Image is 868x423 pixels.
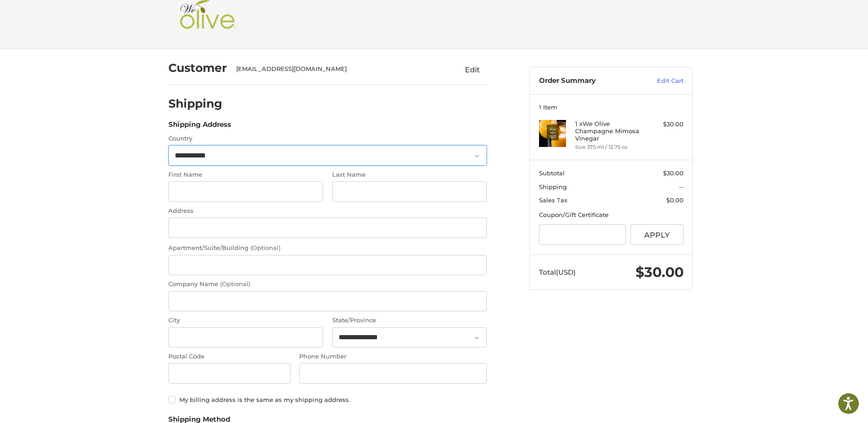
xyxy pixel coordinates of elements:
p: We're away right now. Please check back later! [13,14,103,21]
label: Apartment/Suite/Building [168,244,487,253]
label: City [168,316,323,325]
span: $30.00 [636,264,684,281]
label: Postal Code [168,352,291,361]
h4: 1 x We Olive Champagne Mimosa Vinegar [575,120,645,142]
span: Total (USD) [539,268,576,277]
button: Open LiveChat chat widget [105,12,116,23]
h2: Customer [168,61,227,75]
span: $0.00 [666,196,684,204]
div: Coupon/Gift Certificate [539,211,684,220]
span: Shipping [539,183,567,190]
label: First Name [168,170,323,179]
input: Gift Certificate or Coupon Code [539,224,626,245]
label: Company Name [168,280,487,289]
li: Size 375 ml / 12.75 oz [575,143,645,151]
button: Apply [631,224,684,245]
label: Country [168,134,487,143]
button: Edit [458,62,487,77]
div: [EMAIL_ADDRESS][DOMAIN_NAME] [236,65,440,74]
div: $30.00 [647,120,684,129]
a: Edit Cart [637,76,684,86]
span: Subtotal [539,169,565,177]
span: -- [679,183,684,190]
small: (Optional) [250,244,280,251]
label: My billing address is the same as my shipping address. [168,396,487,403]
label: Last Name [332,170,487,179]
label: Address [168,206,487,216]
h3: 1 Item [539,103,684,111]
legend: Shipping Address [168,119,231,134]
h2: Shipping [168,97,222,111]
small: (Optional) [220,280,250,287]
label: Phone Number [299,352,487,361]
label: State/Province [332,316,487,325]
h3: Order Summary [539,76,637,86]
span: Sales Tax [539,196,567,204]
span: $30.00 [663,169,684,177]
